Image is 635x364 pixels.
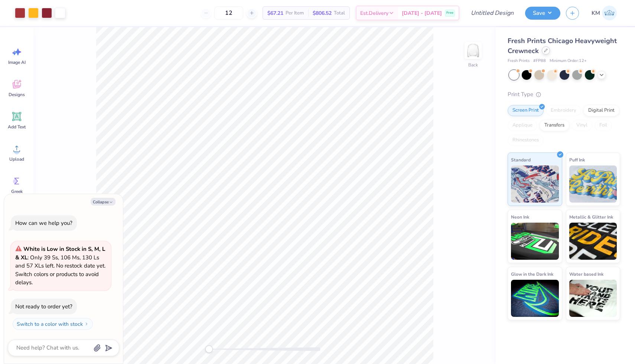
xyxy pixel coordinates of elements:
span: Total [334,9,345,17]
span: Minimum Order: 12 + [550,58,587,64]
div: Applique [508,120,537,131]
div: Rhinestones [508,135,544,146]
input: Untitled Design [465,6,520,20]
button: Save [525,7,560,20]
img: Metallic & Glitter Ink [569,223,617,260]
div: Print Type [508,90,620,99]
span: Free [446,10,453,16]
a: KM [588,6,620,20]
span: Glow in the Dark Ink [511,270,553,278]
span: [DATE] - [DATE] [402,9,442,17]
div: Screen Print [508,105,544,116]
span: Image AI [8,59,26,65]
span: Fresh Prints Chicago Heavyweight Crewneck [508,36,617,55]
div: Accessibility label [205,345,213,353]
span: Est. Delivery [360,9,388,17]
span: Add Text [8,124,26,130]
img: Standard [511,165,559,203]
img: Kendal Mccurdy [602,6,617,20]
span: # FP88 [533,58,546,64]
img: Puff Ink [569,165,617,203]
img: Glow in the Dark Ink [511,280,559,317]
div: Not ready to order yet? [15,303,72,310]
span: $806.52 [313,9,332,17]
span: Greek [11,188,23,194]
span: KM [592,9,600,17]
button: Collapse [91,198,115,206]
span: $67.21 [267,9,283,17]
span: Standard [511,156,531,164]
span: : Only 39 Ss, 106 Ms, 130 Ls and 57 XLs left. No restock date yet. Switch colors or products to a... [15,245,105,286]
strong: White is Low in Stock in S, M, L & XL [15,245,105,261]
span: Water based Ink [569,270,603,278]
img: Water based Ink [569,280,617,317]
input: – – [214,6,243,20]
div: How can we help you? [15,219,72,227]
div: Foil [595,120,612,131]
img: Switch to a color with stock [84,322,89,326]
div: Transfers [540,120,569,131]
div: Embroidery [546,105,581,116]
span: Metallic & Glitter Ink [569,213,613,221]
span: Per Item [286,9,304,17]
span: Upload [9,156,24,162]
div: Digital Print [583,105,619,116]
span: Fresh Prints [508,58,530,64]
span: Puff Ink [569,156,585,164]
img: Neon Ink [511,223,559,260]
span: Designs [9,92,25,98]
span: Neon Ink [511,213,529,221]
button: Switch to a color with stock [13,318,93,330]
div: Back [468,62,478,68]
div: Vinyl [571,120,592,131]
img: Back [466,43,481,58]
